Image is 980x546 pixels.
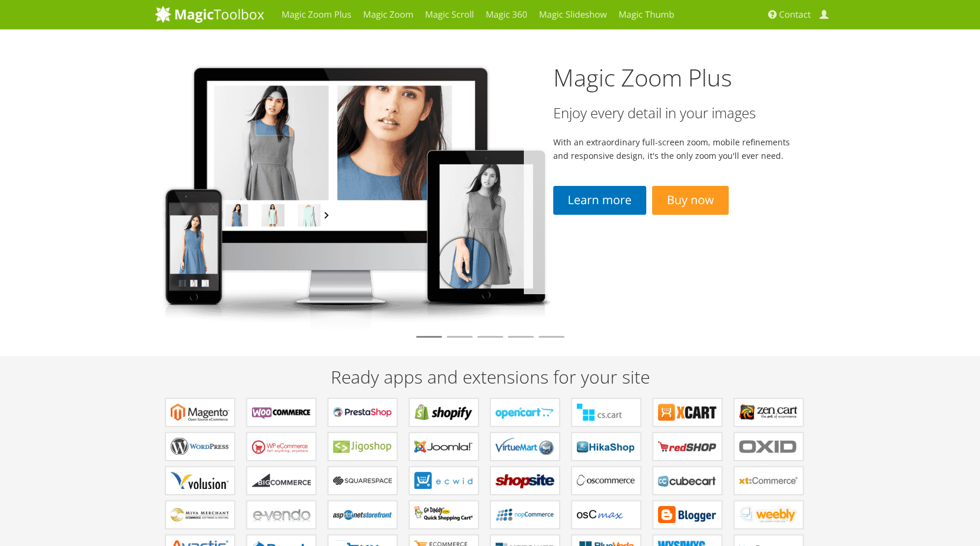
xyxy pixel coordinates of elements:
b: Apps for Shopify [414,404,473,421]
a: Extensions for GoDaddy Shopping Cart [409,501,479,529]
b: Extensions for Volusion [171,472,230,490]
b: Plugins for WooCommerce [252,404,311,421]
p: With an extraordinary full-screen zoom, mobile refinements and responsive design, it's the only z... [553,135,796,162]
a: Modules for OpenCart [490,398,560,427]
a: Extensions for ECWID [409,467,479,495]
a: Components for VirtueMart [490,432,560,461]
b: Components for redSHOP [658,438,717,455]
a: Modules for X-Cart [653,398,722,427]
a: Plugins for WooCommerce [247,398,316,427]
b: Extensions for xt:Commerce [739,472,798,490]
b: Modules for X-Cart [658,404,717,421]
a: Extensions for Miva Merchant [165,501,235,529]
a: Modules for PrestaShop [328,398,397,427]
a: Components for HikaShop [572,432,641,461]
b: Extensions for Magento [171,404,230,421]
b: Extensions for AspDotNetStorefront [333,506,392,524]
a: Extensions for AspDotNetStorefront [328,501,397,529]
a: Extensions for Blogger [653,501,722,529]
b: Plugins for CubeCart [658,472,717,490]
b: Extensions for ECWID [414,472,473,490]
a: Extensions for ShopSite [490,467,560,495]
b: Plugins for Zen Cart [739,404,798,421]
b: Extensions for Squarespace [333,472,392,490]
a: Extensions for Volusion [165,467,235,495]
b: Modules for PrestaShop [333,404,392,421]
b: Extensions for e-vendo [252,506,311,524]
img: MagicToolbox.com - Image tools for your website [155,5,264,23]
b: Extensions for OXID [739,438,798,455]
b: Extensions for Blogger [658,506,717,524]
a: Plugins for Zen Cart [734,398,803,427]
a: Extensions for e-vendo [247,501,316,529]
h3: Enjoy every detail in your images [553,105,796,121]
a: Apps for Bigcommerce [247,467,316,495]
b: Add-ons for osCMax [577,506,636,524]
b: Modules for OpenCart [496,404,554,421]
b: Apps for Bigcommerce [252,472,311,490]
a: Magic Zoom Plus [553,61,732,94]
a: Plugins for CubeCart [653,467,722,495]
a: Plugins for WP e-Commerce [247,432,316,461]
a: Apps for Shopify [409,398,479,427]
a: Extensions for Magento [165,398,235,427]
a: Learn more [553,186,646,215]
a: Components for Joomla [409,432,479,461]
a: Extensions for OXID [734,432,803,461]
b: Add-ons for osCommerce [577,472,636,490]
b: Plugins for Jigoshop [333,438,392,455]
a: Extensions for xt:Commerce [734,467,803,495]
b: Components for VirtueMart [496,438,554,455]
a: Add-ons for osCommerce [572,467,641,495]
a: Plugins for Jigoshop [328,432,397,461]
img: magiczoomplus2-tablet.png [155,56,554,331]
b: Components for Joomla [414,438,473,455]
b: Extensions for Miva Merchant [171,506,230,524]
b: Extensions for ShopSite [496,472,554,490]
b: Plugins for WordPress [171,438,230,455]
b: Add-ons for CS-Cart [577,404,636,421]
b: Components for HikaShop [577,438,636,455]
h2: Ready apps and extensions for your site [155,367,826,387]
b: Extensions for Weebly [739,506,798,524]
a: Extensions for nopCommerce [490,501,560,529]
span: Contact [779,9,811,21]
a: Extensions for Squarespace [328,467,397,495]
b: Plugins for WP e-Commerce [252,438,311,455]
b: Extensions for nopCommerce [496,506,554,524]
a: Components for redSHOP [653,432,722,461]
b: Extensions for GoDaddy Shopping Cart [414,506,473,524]
a: Add-ons for CS-Cart [572,398,641,427]
a: Plugins for WordPress [165,432,235,461]
a: Buy now [652,186,729,215]
a: Add-ons for osCMax [572,501,641,529]
a: Extensions for Weebly [734,501,803,529]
